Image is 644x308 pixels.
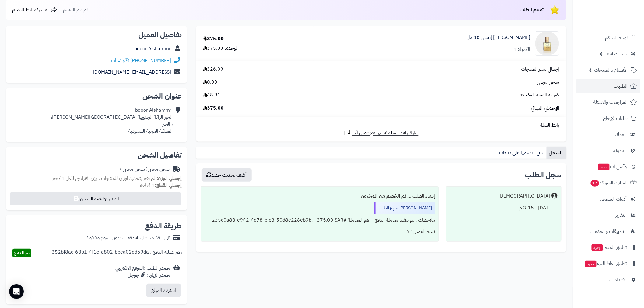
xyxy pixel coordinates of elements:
[531,105,559,112] span: الإجمالي النهائي
[450,202,558,214] div: [DATE] - 3:15 م
[52,175,155,182] span: لم تقم بتحديد أوزان للمنتجات ، وزن افتراضي للكل 1 كجم
[352,129,419,136] span: شارك رابط السلة نفسها مع عميل آخر
[598,164,610,170] span: جديد
[9,284,24,299] div: Open Intercom Messenger
[520,6,544,13] span: تقييم الطلب
[576,272,640,287] a: الإعدادات
[52,249,182,257] div: رقم عملية الدفع : 352bf8ac-68b1-4f1e-a802-bbea02dd59da
[576,176,640,190] a: السلات المتروكة17
[51,107,173,135] div: bdoor Alshammri الخبر الراكة الجنوبية [GEOGRAPHIC_DATA][PERSON_NAME]، ، الخبر المملكة العربية الس...
[576,111,640,126] a: طلبات الإرجاع
[497,147,547,159] a: تابي : قسمها على دفعات
[521,66,559,73] span: إجمالي سعر المنتجات
[115,265,170,279] div: مصدر الطلب :الموقع الإلكتروني
[140,182,182,189] small: 1 قطعة
[600,195,627,203] span: أدوات التسويق
[12,6,58,13] a: مشاركة رابط التقييم
[146,284,181,297] button: استرداد المبلغ
[361,192,406,200] b: تم الخصم من المخزون
[614,82,628,90] span: الطلبات
[203,66,224,73] span: 326.09
[11,152,182,159] h2: تفاصيل الشحن
[576,143,640,158] a: المدونة
[156,175,182,182] strong: إجمالي الوزن:
[591,243,627,252] span: تطبيق المتجر
[203,45,239,52] div: الوحدة: 375.00
[603,114,628,123] span: طلبات الإرجاع
[203,92,221,99] span: 48.91
[585,259,627,268] span: تطبيق نقاط البيع
[576,95,640,110] a: المراجعات والأسئلة
[590,179,628,187] span: السلات المتروكة
[603,5,638,17] img: logo-2.png
[576,208,640,222] a: التقارير
[203,35,224,42] div: 375.00
[63,6,88,13] span: لم يتم التقييم
[547,147,566,159] a: السجل
[576,240,640,255] a: تطبيق المتجرجديد
[134,45,172,52] a: bdoor Alshammri
[610,275,627,284] span: الإعدادات
[203,79,218,86] span: 0.00
[12,6,47,13] span: مشاركة رابط التقييم
[591,180,600,187] span: 17
[11,31,182,38] h2: تفاصيل العميل
[84,234,170,241] div: تابي - قسّمها على 4 دفعات بدون رسوم ولا فوائد
[145,222,182,229] h2: طريقة الدفع
[115,272,170,279] div: مصدر الزيارة: جوجل
[576,127,640,142] a: العملاء
[535,31,559,56] img: 1748672752-3581000019676-nicolai-parfumeur-createur-nicolai-parfumeur-createur-patchouli-intense-...
[205,226,435,238] div: تنبيه العميل : لا
[11,93,182,100] h2: عنوان الشحن
[590,227,627,236] span: التطبيقات والخدمات
[576,30,640,45] a: لوحة التحكم
[593,98,628,107] span: المراجعات والأسئلة
[198,122,564,129] div: رابط السلة
[615,130,627,139] span: العملاء
[605,33,628,42] span: لوحة التحكم
[615,211,627,219] span: التقارير
[205,214,435,226] div: ملاحظات : تم تنفيذ معاملة الدفع - رقم المعاملة #235c0a88-e942-4d78-bfe3-50d8e228eb9b. - 375.00 SAR
[155,182,182,189] strong: إجمالي القطع:
[14,249,30,257] span: تم الدفع
[576,224,640,239] a: التطبيقات والخدمات
[120,166,148,173] span: ( شحن مجاني )
[525,171,562,179] h3: سجل الطلب
[514,46,530,53] div: الكمية: 1
[374,202,435,214] div: [PERSON_NAME] تجهيز الطلب
[592,244,603,251] span: جديد
[205,190,435,202] div: إنشاء الطلب ....
[576,79,640,93] a: الطلبات
[10,192,181,205] button: إصدار بوليصة الشحن
[93,68,171,76] a: [EMAIL_ADDRESS][DOMAIN_NAME]
[605,50,627,58] span: سمارت لايف
[467,34,530,41] a: [PERSON_NAME] إنتنس 30 مل
[130,57,171,64] a: [PHONE_NUMBER]
[576,256,640,271] a: تطبيق نقاط البيعجديد
[202,168,252,182] button: أضف تحديث جديد
[203,105,224,112] span: 375.00
[614,146,627,155] span: المدونة
[111,57,129,64] a: واتساب
[537,79,559,86] span: شحن مجاني
[120,166,170,173] div: شحن مجاني
[598,163,627,171] span: وآتس آب
[576,159,640,174] a: وآتس آبجديد
[576,192,640,206] a: أدوات التسويق
[344,129,419,136] a: شارك رابط السلة نفسها مع عميل آخر
[499,193,550,200] div: [DEMOGRAPHIC_DATA]
[594,66,628,74] span: الأقسام والمنتجات
[520,92,559,99] span: ضريبة القيمة المضافة
[585,261,597,267] span: جديد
